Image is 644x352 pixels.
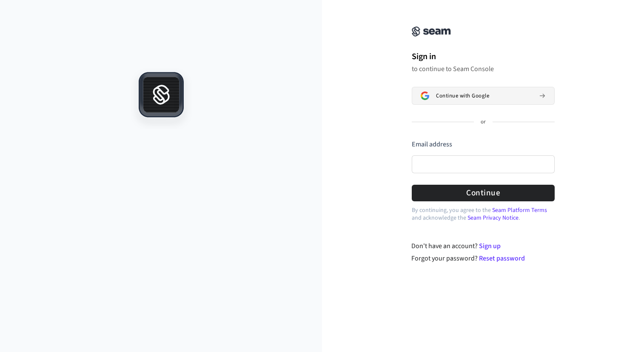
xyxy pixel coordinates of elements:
label: Email address [412,140,452,149]
img: Seam Console [412,26,451,37]
img: Sign in with Google [421,92,429,100]
button: Sign in with GoogleContinue with Google [412,87,555,105]
span: Continue with Google [436,92,489,99]
p: to continue to Seam Console [412,65,555,73]
div: Forgot your password? [411,253,555,263]
a: Seam Platform Terms [492,206,547,215]
p: By continuing, you agree to the and acknowledge the . [412,206,555,222]
a: Reset password [479,254,525,263]
div: Don't have an account? [411,241,555,251]
a: Sign up [479,241,501,251]
p: or [481,118,486,126]
h1: Sign in [412,50,555,63]
button: Continue [412,185,555,201]
a: Seam Privacy Notice [467,214,519,222]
